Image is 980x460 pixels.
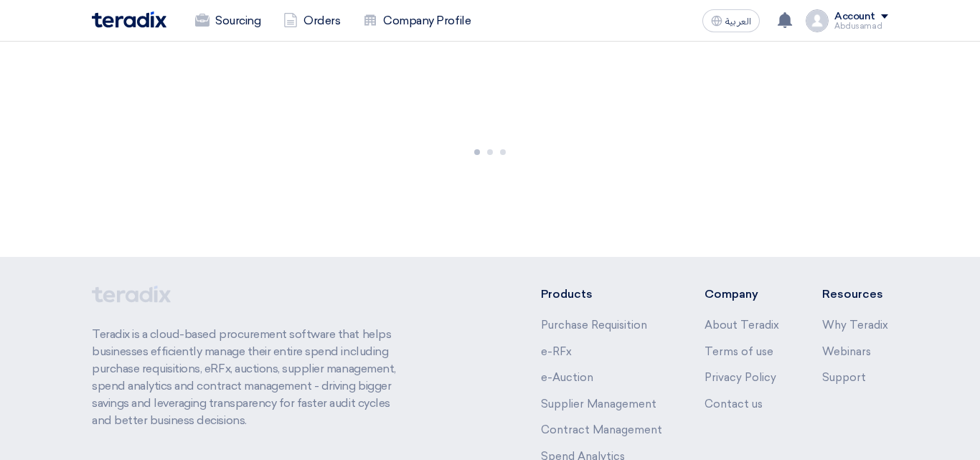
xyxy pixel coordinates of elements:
[834,11,875,23] div: Account
[822,345,871,358] a: Webinars
[352,5,482,37] a: Company Profile
[705,319,779,332] a: About Teradix
[541,371,593,384] a: e-Auction
[702,9,760,32] button: العربية
[541,286,662,303] li: Products
[92,11,166,28] img: Teradix logo
[272,5,352,37] a: Orders
[822,371,866,384] a: Support
[806,9,829,32] img: profile_test.png
[822,319,888,332] a: Why Teradix
[725,17,751,27] span: العربية
[184,5,272,37] a: Sourcing
[541,423,662,436] a: Contract Management
[705,398,763,410] a: Contact us
[822,286,888,303] li: Resources
[705,345,773,358] a: Terms of use
[705,286,779,303] li: Company
[541,319,647,332] a: Purchase Requisition
[92,326,410,429] p: Teradix is a cloud-based procurement software that helps businesses efficiently manage their enti...
[541,398,656,410] a: Supplier Management
[834,22,888,30] div: Abdusamad
[705,371,776,384] a: Privacy Policy
[541,345,572,358] a: e-RFx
